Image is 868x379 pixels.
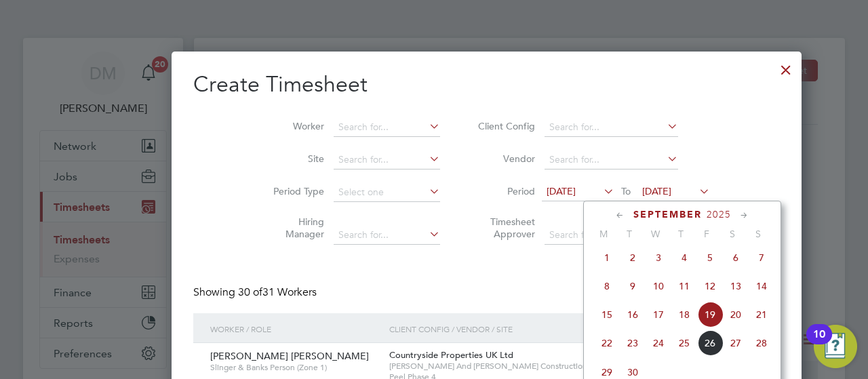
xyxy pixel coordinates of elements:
span: To [617,182,635,200]
span: 26 [697,330,723,356]
span: F [694,228,719,240]
span: 12 [697,273,723,299]
span: 24 [646,330,671,356]
span: 22 [594,330,620,356]
span: 5 [697,245,723,271]
span: 10 [646,273,671,299]
input: Select one [334,183,440,202]
span: S [745,228,771,240]
input: Search for... [334,151,440,169]
span: 23 [620,330,646,356]
label: Worker [263,120,324,132]
span: 3 [646,245,671,271]
span: T [668,228,694,240]
span: 18 [671,302,697,327]
button: Open Resource Center, 10 new notifications [814,325,857,368]
span: 21 [749,302,774,327]
span: S [719,228,745,240]
span: 8 [594,273,620,299]
span: 16 [620,302,646,327]
span: [PERSON_NAME] And [PERSON_NAME] Construction Limited [389,361,651,372]
span: 6 [723,245,749,271]
span: 4 [671,245,697,271]
label: Period [474,185,535,197]
span: Slinger & Banks Person (Zone 1) [210,362,379,373]
input: Search for... [334,118,440,137]
input: Search for... [545,151,678,169]
div: 10 [813,334,825,352]
span: W [642,228,668,240]
span: 11 [671,273,697,299]
h2: Create Timesheet [193,71,780,99]
input: Search for... [334,226,440,245]
div: Worker / Role [207,313,386,344]
label: Timesheet Approver [474,216,535,240]
span: September [633,209,702,220]
input: Search for... [545,226,678,245]
span: 17 [646,302,671,327]
span: 27 [723,330,749,356]
span: 28 [749,330,774,356]
span: 20 [723,302,749,327]
span: 14 [749,273,774,299]
span: 31 Workers [238,285,317,299]
span: 9 [620,273,646,299]
span: 25 [671,330,697,356]
label: Client Config [474,120,535,132]
span: [DATE] [642,185,671,197]
span: 1 [594,245,620,271]
input: Search for... [545,118,678,137]
div: Client Config / Vendor / Site [386,313,654,344]
span: [PERSON_NAME] [PERSON_NAME] [210,350,369,362]
span: M [591,228,616,240]
span: 13 [723,273,749,299]
label: Vendor [474,153,535,165]
span: 2025 [707,209,731,220]
label: Hiring Manager [263,216,324,240]
label: Site [263,153,324,165]
span: 30 of [238,285,262,299]
span: T [616,228,642,240]
div: Showing [193,285,319,300]
label: Period Type [263,185,324,197]
span: [DATE] [547,185,576,197]
span: 7 [749,245,774,271]
span: 2 [620,245,646,271]
span: 15 [594,302,620,327]
span: 19 [697,302,723,327]
span: Countryside Properties UK Ltd [389,349,513,361]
